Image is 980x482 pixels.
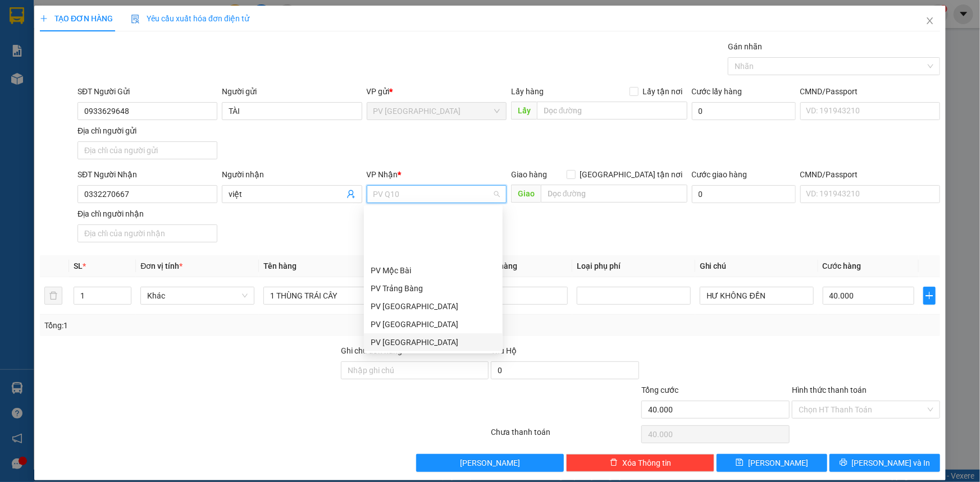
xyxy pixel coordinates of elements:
input: Địa chỉ của người nhận [78,224,217,242]
span: SL [74,261,83,270]
div: Người gửi [222,85,362,98]
span: Cước hàng [823,261,862,270]
button: [PERSON_NAME] [416,454,564,472]
div: PV Mộc Bài [371,264,496,277]
label: Ghi chú đơn hàng [341,346,403,355]
span: [PERSON_NAME] [460,457,520,469]
button: Close [914,6,946,37]
span: Thu Hộ [491,346,517,355]
span: Xóa Thông tin [622,457,671,469]
b: GỬI : PV [GEOGRAPHIC_DATA] [14,81,167,119]
span: TẠO ĐƠN HÀNG [40,14,113,23]
span: close [926,16,935,25]
span: Tên hàng [263,261,297,270]
input: Địa chỉ của người gửi [78,141,217,159]
button: deleteXóa Thông tin [566,454,714,472]
span: [PERSON_NAME] [748,457,808,469]
input: Ghi Chú [700,287,814,305]
div: CMND/Passport [800,85,940,98]
div: Chưa thanh toán [490,426,641,446]
label: Cước lấy hàng [692,87,742,96]
li: Hotline: 1900 8153 [105,42,470,56]
div: SĐT Người Gửi [78,85,217,98]
div: PV [GEOGRAPHIC_DATA] [371,318,496,330]
div: PV Hòa Thành [364,297,503,315]
span: PV Q10 [373,186,500,203]
input: 0 [476,287,568,305]
label: Hình thức thanh toán [792,385,867,394]
span: printer [840,458,847,467]
div: VP gửi [367,85,507,98]
span: Lấy tận nơi [639,85,687,98]
input: Cước giao hàng [692,185,796,203]
th: Loại phụ phí [572,255,695,277]
div: PV Mộc Bài [364,261,503,279]
span: Giao [511,185,541,203]
span: Giao hàng [511,170,547,179]
img: logo.jpg [14,14,70,70]
span: plus [924,291,935,300]
div: CMND/Passport [800,168,940,181]
button: printer[PERSON_NAME] và In [829,454,940,472]
span: Lấy [511,102,537,120]
div: PV [GEOGRAPHIC_DATA] [371,300,496,313]
li: [STREET_ADDRESS][PERSON_NAME]. [GEOGRAPHIC_DATA], Tỉnh [GEOGRAPHIC_DATA] [105,27,470,42]
span: plus [40,15,48,22]
div: PV Trảng Bàng [364,279,503,297]
span: [PERSON_NAME] và In [852,457,931,469]
label: Cước giao hàng [692,170,747,179]
input: Ghi chú đơn hàng [341,361,489,379]
input: Dọc đường [541,185,687,203]
div: PV Phước Đông [364,315,503,333]
div: Người nhận [222,168,362,181]
button: delete [44,287,62,305]
div: PV [GEOGRAPHIC_DATA] [371,336,496,348]
div: Địa chỉ người nhận [78,208,217,220]
span: Khác [147,287,248,304]
div: PV Tây Ninh [364,333,503,351]
span: Tổng cước [641,385,678,394]
span: [GEOGRAPHIC_DATA] tận nơi [576,168,687,181]
span: save [736,458,744,467]
span: VP Nhận [367,170,398,179]
div: SĐT Người Nhận [78,168,217,181]
img: icon [131,15,140,24]
span: user-add [347,190,355,199]
div: Địa chỉ người gửi [78,125,217,137]
input: VD: Bàn, Ghế [263,287,377,305]
label: Gán nhãn [728,42,762,51]
input: Dọc đường [537,102,687,120]
button: plus [923,287,936,305]
div: PV Trảng Bàng [371,282,496,295]
button: save[PERSON_NAME] [717,454,827,472]
input: Cước lấy hàng [692,102,796,120]
span: PV Phước Đông [373,103,500,120]
div: Tổng: 1 [44,319,379,332]
span: Lấy hàng [511,87,544,96]
th: Ghi chú [695,255,818,277]
span: Đơn vị tính [140,261,183,270]
span: Yêu cầu xuất hóa đơn điện tử [131,14,249,23]
span: delete [610,458,618,467]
